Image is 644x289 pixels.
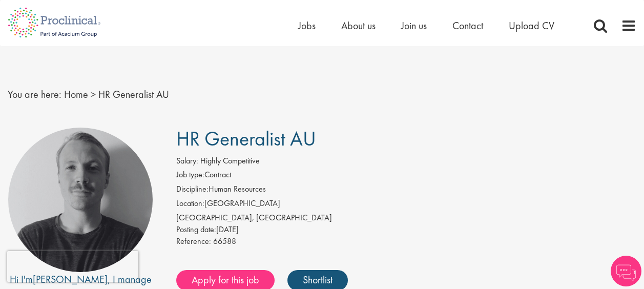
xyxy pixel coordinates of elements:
div: [GEOGRAPHIC_DATA], [GEOGRAPHIC_DATA] [176,212,636,224]
div: [DATE] [176,224,636,236]
span: > [91,88,96,101]
label: Salary: [176,155,198,167]
li: Human Resources [176,183,636,198]
label: Discipline: [176,183,209,195]
span: Highly Competitive [200,155,260,166]
span: You are here: [8,88,61,101]
label: Job type: [176,169,204,181]
a: Contact [452,19,483,32]
a: Join us [401,19,427,32]
label: Reference: [176,236,211,247]
label: Location: [176,198,204,210]
span: 66588 [213,236,236,246]
a: Jobs [298,19,316,32]
img: imeage of recruiter Felix Zimmer [8,128,153,272]
a: Upload CV [509,19,554,32]
span: HR Generalist AU [176,126,316,152]
span: HR Generalist AU [98,88,169,101]
iframe: reCAPTCHA [7,251,138,282]
a: [PERSON_NAME] [33,273,108,286]
li: Contract [176,169,636,183]
span: Posting date: [176,224,216,235]
a: About us [341,19,376,32]
img: Chatbot [611,256,641,286]
li: [GEOGRAPHIC_DATA] [176,198,636,212]
a: breadcrumb link [64,88,88,101]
